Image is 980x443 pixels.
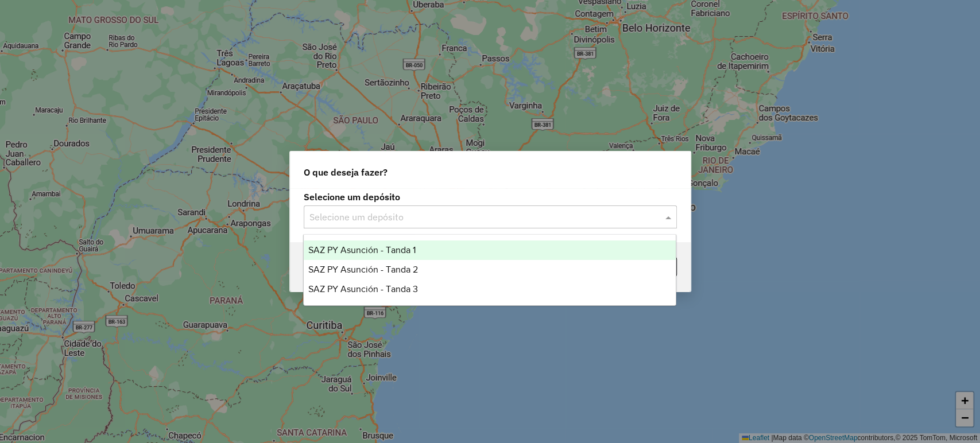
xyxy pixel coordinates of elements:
span: SAZ PY Asunción - Tanda 2 [308,265,418,274]
ng-dropdown-panel: Options list [303,234,676,306]
span: SAZ PY Asunción - Tanda 1 [308,245,416,255]
label: Selecione um depósito [304,190,677,204]
span: SAZ PY Asunción - Tanda 3 [308,284,418,294]
span: O que deseja fazer? [304,165,388,179]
